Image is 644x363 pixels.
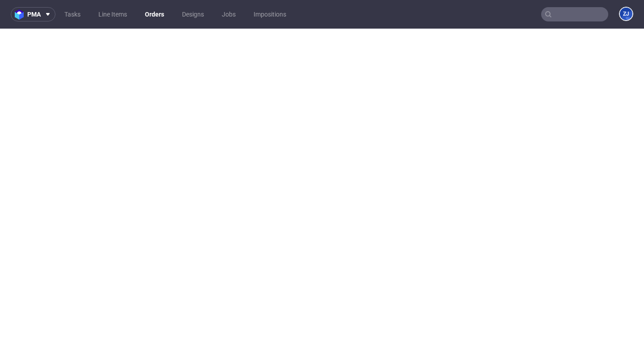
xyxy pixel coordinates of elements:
a: Impositions [248,7,292,21]
img: logo [15,9,27,20]
a: Jobs [216,7,241,21]
a: Orders [140,7,169,21]
a: Designs [177,7,209,21]
a: Line Items [93,7,132,21]
a: Tasks [59,7,86,21]
button: pma [11,7,55,21]
span: pma [27,11,41,17]
figcaption: ZJ [620,8,632,20]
